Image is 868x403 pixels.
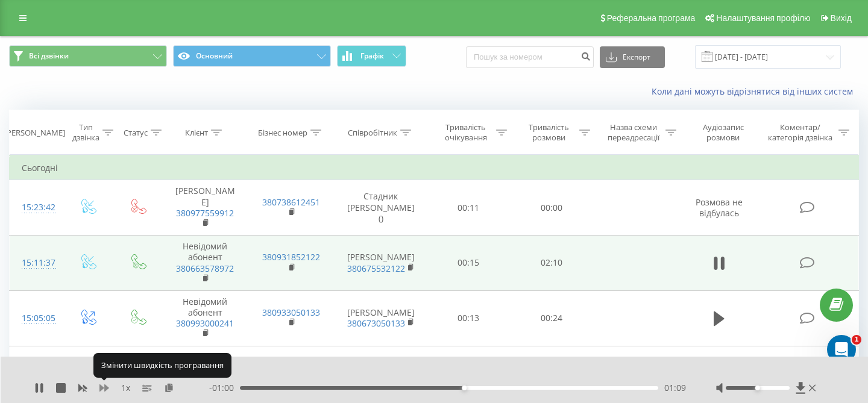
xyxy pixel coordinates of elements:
[335,236,427,291] td: [PERSON_NAME]
[438,122,494,143] div: Тривалість очікування
[755,386,760,390] div: Accessibility label
[831,13,852,23] span: Вихід
[173,45,331,67] button: Основний
[10,156,859,180] td: Сьогодні
[652,86,859,97] a: Коли дані можуть відрізнятися вiд інших систем
[716,13,810,23] span: Налаштування профілю
[262,307,320,318] a: 380933050133
[607,13,696,23] span: Реферальна програма
[162,236,248,291] td: Невідомий абонент
[347,263,405,274] a: 380675532122
[510,180,593,236] td: 00:00
[9,45,167,67] button: Всі дзвінки
[262,251,320,263] a: 380931852122
[124,128,148,138] div: Статус
[510,236,593,291] td: 02:10
[262,196,320,208] a: 380738612451
[427,236,511,291] td: 00:15
[335,290,427,346] td: [PERSON_NAME]
[600,46,665,68] button: Експорт
[462,386,467,390] div: Accessibility label
[258,128,307,138] div: Бізнес номер
[337,45,406,67] button: Графік
[347,317,405,329] a: 380673050133
[162,290,248,346] td: Невідомий абонент
[510,290,593,346] td: 00:24
[696,196,743,219] span: Розмова не відбулась
[335,180,427,236] td: Стадник [PERSON_NAME] ()
[827,335,856,364] iframe: Intercom live chat
[510,346,593,401] td: 00:18
[521,122,576,143] div: Тривалість розмови
[185,128,208,138] div: Клієнт
[93,353,231,377] div: Змінити швидкість програвання
[690,122,756,143] div: Аудіозапис розмови
[4,128,65,138] div: [PERSON_NAME]
[162,346,248,401] td: Невідомий абонент
[604,122,662,143] div: Назва схеми переадресації
[176,263,234,274] a: 380663578972
[22,307,51,330] div: 15:05:05
[72,122,99,143] div: Тип дзвінка
[209,382,240,394] span: - 01:00
[176,207,234,219] a: 380977559912
[162,180,248,236] td: [PERSON_NAME]
[427,180,511,236] td: 00:11
[765,122,835,143] div: Коментар/категорія дзвінка
[22,196,51,219] div: 15:23:42
[348,128,397,138] div: Співробітник
[852,335,861,345] span: 1
[29,51,69,61] span: Всі дзвінки
[176,317,234,329] a: 380993000241
[335,346,427,401] td: [PERSON_NAME]
[121,382,130,394] span: 1 x
[360,52,384,60] span: Графік
[466,46,594,68] input: Пошук за номером
[664,382,686,394] span: 01:09
[427,290,511,346] td: 00:13
[22,251,51,275] div: 15:11:37
[427,346,511,401] td: 00:11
